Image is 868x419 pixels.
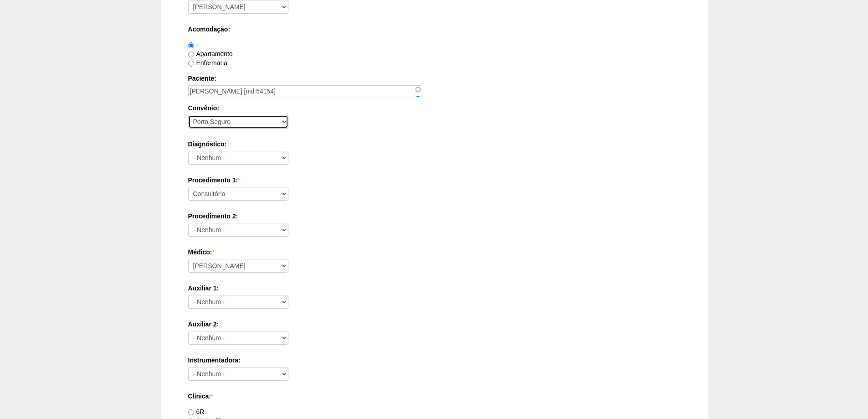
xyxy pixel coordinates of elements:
label: Convênio: [188,103,680,113]
label: Enfermaria [188,59,227,67]
label: Clínica: [188,392,680,401]
label: Auxiliar 2: [188,320,680,329]
label: Auxiliar 1: [188,284,680,293]
input: - [188,42,194,48]
label: Paciente: [188,74,680,83]
input: Enfermaria [188,61,194,67]
span: Este campo é obrigatório. [212,248,214,256]
label: Diagnóstico: [188,140,680,149]
span: Este campo é obrigatório. [238,176,240,184]
label: - [188,41,199,48]
span: Este campo é obrigatório. [211,393,213,400]
input: 6R [188,409,194,415]
input: Apartamento [188,52,194,57]
label: Médico: [188,248,680,257]
label: Instrumentadora: [188,356,680,365]
label: Apartamento [188,50,233,57]
label: Procedimento 1: [188,176,680,185]
label: 6R [188,408,205,415]
label: Procedimento 2: [188,212,680,221]
label: Acomodação: [188,25,680,34]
